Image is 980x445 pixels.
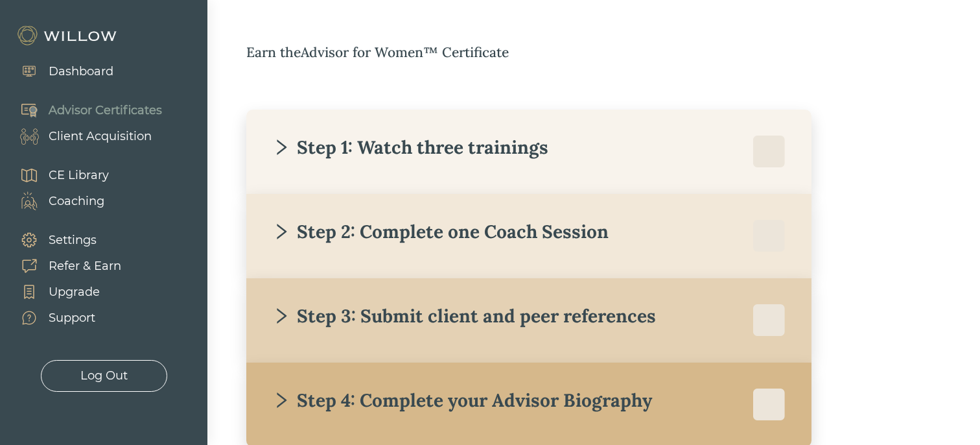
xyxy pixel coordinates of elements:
[49,309,95,327] div: Support
[49,128,152,145] div: Client Acquisition
[6,162,109,188] a: CE Library
[49,193,104,210] div: Coaching
[6,58,113,84] a: Dashboard
[246,42,863,63] div: Earn the Advisor for Women™ Certificate
[6,227,121,253] a: Settings
[49,258,121,275] div: Refer & Earn
[16,25,120,46] img: Willow
[272,391,290,409] span: right
[49,102,162,119] div: Advisor Certificates
[49,63,113,80] div: Dashboard
[49,283,100,301] div: Upgrade
[6,253,121,279] a: Refer & Earn
[49,167,109,184] div: CE Library
[6,188,109,214] a: Coaching
[272,220,609,243] div: Step 2: Complete one Coach Session
[272,222,290,241] span: right
[6,123,162,149] a: Client Acquisition
[272,307,290,325] span: right
[272,304,656,328] div: Step 3: Submit client and peer references
[272,138,290,156] span: right
[272,389,652,412] div: Step 4: Complete your Advisor Biography
[6,97,162,123] a: Advisor Certificates
[49,232,97,249] div: Settings
[6,279,121,305] a: Upgrade
[80,367,128,385] div: Log Out
[272,136,548,159] div: Step 1: Watch three trainings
